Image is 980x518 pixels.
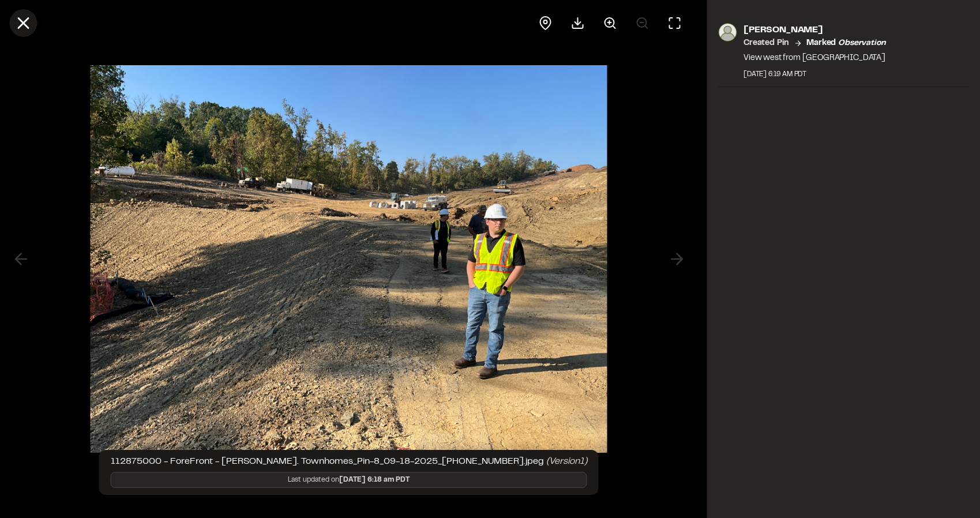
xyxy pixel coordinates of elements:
[596,9,624,37] button: Zoom in
[531,9,559,37] div: View pin on map
[744,69,885,80] div: [DATE] 6:19 AM PDT
[806,37,885,50] p: Marked
[718,23,737,42] img: photo
[744,23,885,37] p: [PERSON_NAME]
[660,9,688,37] button: Toggle Fullscreen
[838,40,885,47] em: observation
[744,52,885,65] p: View west from [GEOGRAPHIC_DATA]
[744,37,789,50] p: Created Pin
[9,9,37,37] button: Close modal
[91,54,607,464] img: file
